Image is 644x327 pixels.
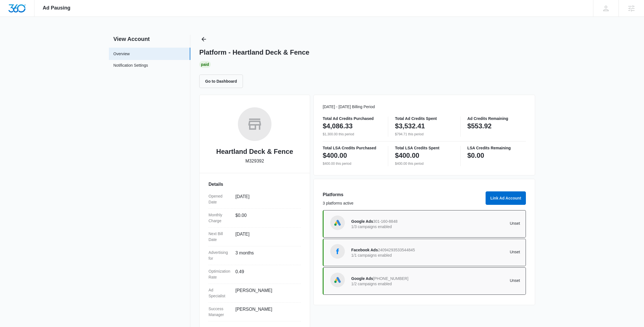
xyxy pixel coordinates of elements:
[235,212,296,224] dd: $0.00
[209,209,301,228] div: Monthly Charge$0.00
[333,219,342,227] img: Google Ads
[323,122,353,131] p: $4,086.33
[235,250,296,261] dd: 3 months
[333,276,342,284] img: Google Ads
[378,248,415,252] span: 24094293533544845
[467,122,492,131] p: $553.92
[209,190,301,209] div: Opened Date[DATE]
[323,191,482,198] h3: Platforms
[209,250,231,261] dt: Advertising for
[235,268,296,280] dd: 0.49
[245,158,264,164] p: M329392
[373,276,408,281] span: [PHONE_NUMBER]
[323,151,347,160] p: $400.00
[199,75,243,88] button: Go to Dashboard
[467,117,526,120] p: Ad Credits Remaining
[351,225,436,229] p: 1/3 campaigns enabled
[109,35,190,43] h2: View Account
[395,122,425,131] p: $3,532.41
[209,268,231,280] dt: Optimization Rate
[209,228,301,246] div: Next Bill Date[DATE]
[486,191,526,205] button: Link Ad Account
[323,267,526,295] a: Google AdsGoogle Ads[PHONE_NUMBER]1/2 campaigns enabledUnset
[235,193,296,205] dd: [DATE]
[209,231,231,243] dt: Next Bill Date
[323,239,526,266] a: Facebook AdsFacebook Ads240942935335448451/1 campaigns enabledUnset
[323,210,526,238] a: Google AdsGoogle Ads301-160-88481/3 campaigns enabledUnset
[323,104,526,110] p: [DATE] - [DATE] Billing Period
[235,231,296,243] dd: [DATE]
[199,79,246,84] a: Go to Dashboard
[209,193,231,205] dt: Opened Date
[199,48,309,57] h1: Platform - Heartland Deck & Fence
[351,282,436,286] p: 1/2 campaigns enabled
[395,161,453,166] p: $400.00 this period
[323,132,381,137] p: $1,300.00 this period
[209,284,301,303] div: Ad Specialist[PERSON_NAME]
[209,246,301,265] div: Advertising for3 months
[209,212,231,224] dt: Monthly Charge
[467,146,526,150] p: LSA Credits Remaining
[209,303,301,321] div: Success Manager[PERSON_NAME]
[351,253,436,257] p: 1/1 campaigns enabled
[436,221,520,225] p: Unset
[351,219,373,224] span: Google Ads
[333,247,342,256] img: Facebook Ads
[436,279,520,282] p: Unset
[351,248,378,252] span: Facebook Ads
[209,265,301,284] div: Optimization Rate0.49
[235,306,296,318] dd: [PERSON_NAME]
[351,276,373,281] span: Google Ads
[323,146,381,150] p: Total LSA Credits Purchased
[209,287,231,299] dt: Ad Specialist
[436,250,520,254] p: Unset
[395,146,453,150] p: Total LSA Credits Spent
[113,62,148,70] a: Notification Settings
[395,117,453,120] p: Total Ad Credits Spent
[199,35,208,44] button: Back
[373,219,397,224] span: 301-160-8848
[323,161,381,166] p: $400.00 this period
[323,117,381,120] p: Total Ad Credits Purchased
[467,151,484,160] p: $0.00
[113,51,130,57] a: Overview
[209,181,301,188] h3: Details
[199,61,211,68] div: Paid
[235,287,296,299] dd: [PERSON_NAME]
[395,151,419,160] p: $400.00
[43,5,71,11] span: Ad Pausing
[395,132,453,137] p: $794.71 this period
[209,306,231,318] dt: Success Manager
[323,200,482,206] p: 3 platforms active
[216,147,293,157] h2: Heartland Deck & Fence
